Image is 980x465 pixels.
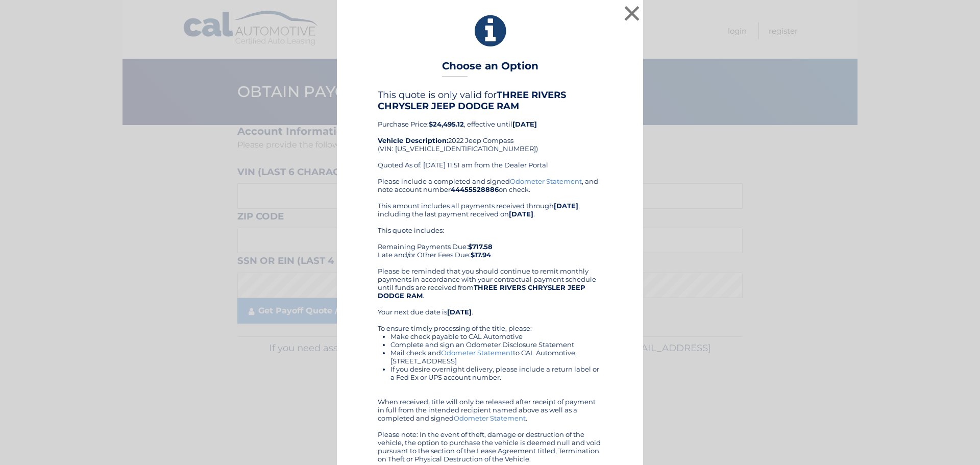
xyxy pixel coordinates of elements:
li: Mail check and to CAL Automotive, [STREET_ADDRESS] [390,349,602,365]
b: [DATE] [447,308,472,316]
li: Make check payable to CAL Automotive [390,332,602,340]
b: 44455528886 [451,185,499,193]
div: Purchase Price: , effective until 2022 Jeep Compass (VIN: [US_VEHICLE_IDENTIFICATION_NUMBER]) Quo... [378,89,602,177]
li: Complete and sign an Odometer Disclosure Statement [390,340,602,349]
div: Please include a completed and signed , and note account number on check. This amount includes al... [378,177,602,463]
a: Odometer Statement [454,414,526,422]
b: [DATE] [554,202,578,210]
div: This quote includes: Remaining Payments Due: Late and/or Other Fees Due: [378,226,602,259]
h4: This quote is only valid for [378,89,602,112]
b: THREE RIVERS CHRYSLER JEEP DODGE RAM [378,89,566,112]
button: × [622,3,642,23]
strong: Vehicle Description: [378,136,448,144]
b: $24,495.12 [429,120,464,128]
a: Odometer Statement [441,349,513,357]
h3: Choose an Option [442,60,538,78]
li: If you desire overnight delivery, please include a return label or a Fed Ex or UPS account number. [390,365,602,381]
b: $717.58 [468,242,493,251]
a: Odometer Statement [510,177,582,185]
b: [DATE] [509,210,533,218]
b: $17.94 [471,251,491,259]
b: THREE RIVERS CHRYSLER JEEP DODGE RAM [378,283,585,300]
b: [DATE] [512,120,537,128]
